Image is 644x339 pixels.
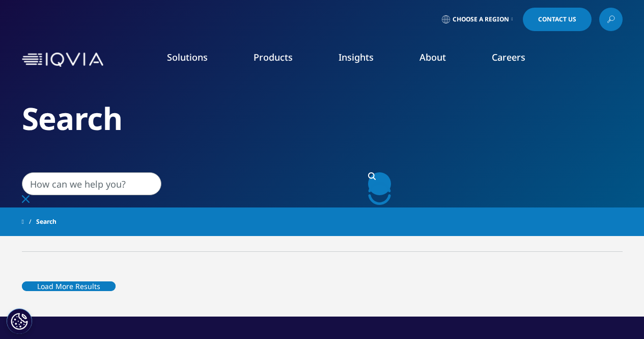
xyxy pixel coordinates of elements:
[368,182,391,205] svg: Loading
[368,172,391,195] a: Search
[22,195,419,205] div: Clear
[167,51,208,63] a: Solutions
[36,213,57,231] span: Search
[107,36,623,84] nav: Primary
[523,8,592,31] a: Contact Us
[7,308,32,334] button: Cookies Settings
[368,172,376,180] svg: Search
[339,51,374,63] a: Insights
[22,53,103,67] img: IQVIA Healthcare Information Technology and Pharma Clinical Research Company
[492,51,525,63] a: Careers
[22,99,623,138] h2: Search
[538,16,576,22] span: Contact Us
[453,15,509,23] span: Choose a Region
[22,172,161,195] input: Search
[22,274,116,299] a: Load More Results
[419,51,446,63] a: About
[254,51,293,63] a: Products
[22,195,30,203] svg: Clear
